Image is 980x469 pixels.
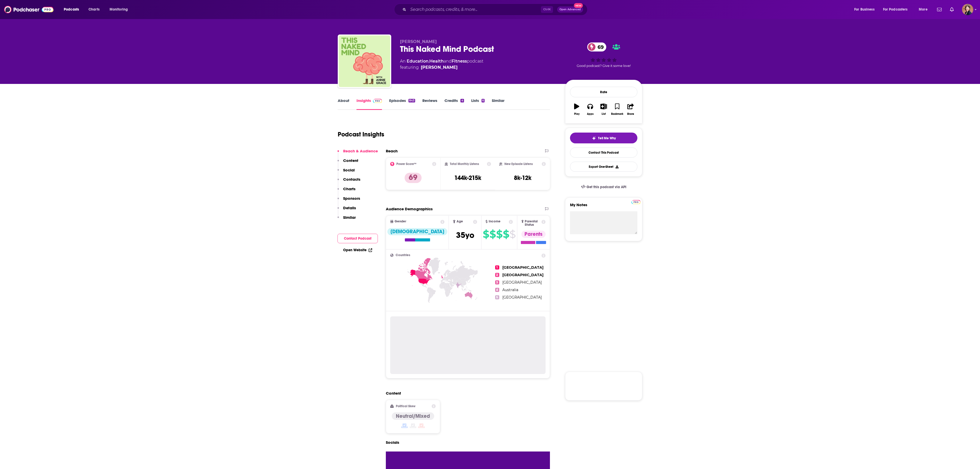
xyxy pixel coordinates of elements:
[624,100,637,119] button: Share
[483,230,489,238] span: $
[489,220,501,223] span: Income
[337,205,356,215] button: Details
[429,59,444,64] a: Health
[502,295,542,300] span: [GEOGRAPHIC_DATA]
[339,36,390,87] img: This Naked Mind Podcast
[854,6,875,13] span: For Business
[570,87,637,97] div: Rate
[962,4,973,15] span: Logged in as alafair66639
[337,149,378,158] button: Reach & Audience
[597,100,610,119] button: List
[482,99,485,102] div: 6
[587,42,606,51] a: 69
[343,158,358,163] p: Content
[395,220,406,223] span: Gender
[450,162,479,166] h2: Total Monthly Listens
[471,98,485,110] a: Lists6
[386,206,433,211] h2: Audience Demographics
[60,5,86,14] button: open menu
[565,39,642,71] div: 69Good podcast? Give it some love!
[343,149,378,153] p: Reach & Audience
[503,230,509,238] span: $
[337,215,356,224] button: Similar
[444,98,464,110] a: Credits4
[502,265,544,270] span: [GEOGRAPHIC_DATA]
[627,112,634,116] div: Share
[962,4,973,15] img: User Profile
[610,100,624,119] button: Bookmark
[85,5,103,14] a: Charts
[631,199,640,204] a: Pro website
[587,112,594,116] div: Apps
[399,4,592,15] div: Search podcasts, credits, & more...
[422,98,437,110] a: Reviews
[387,228,447,235] div: [DEMOGRAPHIC_DATA]
[407,59,429,64] a: Education
[357,98,382,110] a: InsightsPodchaser Pro
[577,181,630,193] a: Get this podcast via API
[574,112,580,116] div: Play
[343,205,356,210] p: Details
[510,230,515,238] span: $
[574,3,583,8] span: New
[541,6,553,13] span: Ctrl K
[521,231,546,238] div: Parents
[337,168,355,177] button: Social
[919,6,928,13] span: More
[400,39,437,44] span: [PERSON_NAME]
[408,99,415,102] div: 843
[525,220,540,227] span: Parental Status
[492,98,504,110] a: Similar
[400,58,483,71] div: An podcast
[592,136,596,140] img: tell me why sparkle
[429,59,429,64] span: ,
[396,413,430,419] h4: Neutral/Mixed
[598,136,616,140] span: Tell Me Why
[457,220,463,223] span: Age
[570,133,637,143] button: tell me why sparkleTell Me Why
[4,5,54,14] img: Podchaser - Follow, Share and Rate Podcasts
[396,162,416,166] h2: Power Score™
[592,42,606,51] span: 69
[452,59,467,64] a: Fitness
[64,6,79,13] span: Podcasts
[456,230,474,240] span: 35 yo
[405,173,422,183] p: 69
[514,174,531,182] h3: 8k-12k
[883,6,908,13] span: For Podcasters
[110,6,128,13] span: Monitoring
[454,174,481,182] h3: 144k-215k
[386,149,398,153] h2: Reach
[495,265,499,270] span: 1
[337,196,360,205] button: Sponsors
[570,202,637,211] label: My Notes
[577,64,631,68] span: Good podcast? Give it some love!
[851,5,881,14] button: open menu
[400,64,483,71] span: featuring
[570,100,583,119] button: Play
[343,186,355,191] p: Charts
[460,99,464,102] div: 4
[396,404,415,408] h2: Political Skew
[338,98,349,110] a: About
[343,168,355,172] p: Social
[489,230,496,238] span: $
[337,186,355,196] button: Charts
[496,230,502,238] span: $
[337,234,378,243] button: Contact Podcast
[570,147,637,158] a: Contact This Podcast
[444,59,452,64] span: and
[935,5,944,14] a: Show notifications dropdown
[421,64,458,71] a: [PERSON_NAME]
[611,112,623,116] div: Bookmark
[389,98,415,110] a: Episodes843
[495,295,499,299] span: 5
[373,99,382,103] img: Podchaser Pro
[502,280,542,285] span: [GEOGRAPHIC_DATA]
[948,5,956,14] a: Show notifications dropdown
[337,158,358,168] button: Content
[343,215,356,220] p: Similar
[338,131,384,138] h1: Podcast Insights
